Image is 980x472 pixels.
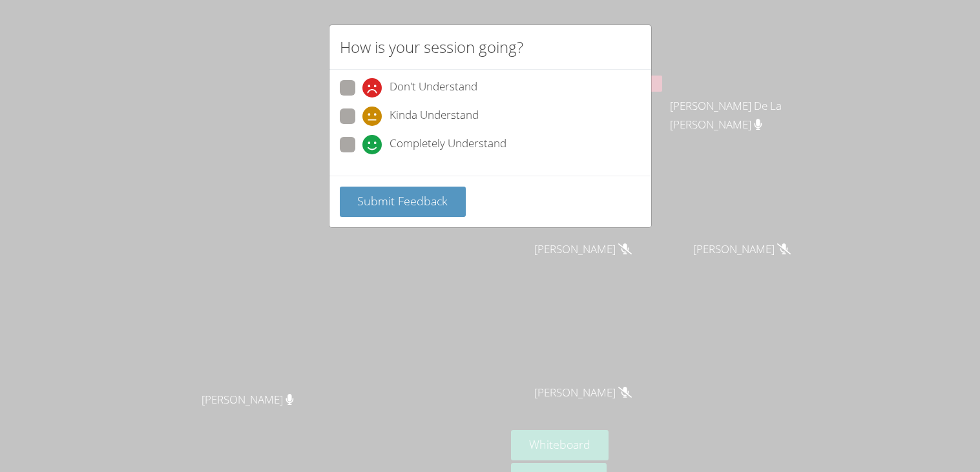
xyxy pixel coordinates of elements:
span: Completely Understand [390,135,506,154]
span: Submit Feedback [357,193,448,209]
span: Kinda Understand [390,107,479,126]
span: Don't Understand [390,78,477,97]
h2: How is your session going? [340,36,523,59]
button: Submit Feedback [340,187,466,217]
